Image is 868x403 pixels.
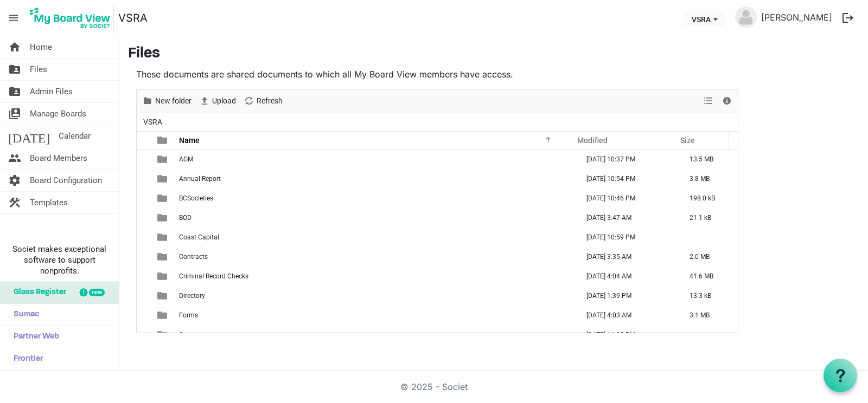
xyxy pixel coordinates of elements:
[136,68,738,81] p: These documents are shared documents to which all My Board View members have access.
[176,227,575,247] td: Coast Capital is template cell column header Name
[577,136,608,145] span: Modified
[118,7,148,29] a: VSRA
[195,90,240,113] div: Upload
[3,8,24,28] span: menu
[151,286,176,305] td: is template cell column header type
[137,286,151,305] td: checkbox
[8,125,50,147] span: [DATE]
[176,188,575,208] td: BCSocieties is template cell column header Name
[141,115,164,129] span: VSRA
[685,11,725,27] button: VSRA dropdownbutton
[8,58,21,80] span: folder_shared
[179,331,199,339] span: Grants
[575,169,678,188] td: July 09, 2025 10:54 PM column header Modified
[179,155,193,163] span: AGM
[151,247,176,266] td: is template cell column header type
[176,305,575,325] td: Forms is template cell column header Name
[575,208,678,227] td: May 30, 2025 3:47 AM column header Modified
[678,325,738,344] td: is template cell column header Size
[242,94,285,108] button: Refresh
[256,94,284,108] span: Refresh
[154,94,193,108] span: New folder
[59,125,91,147] span: Calendar
[240,90,286,113] div: Refresh
[128,45,859,63] h3: Files
[8,103,21,125] span: switch_account
[197,94,238,108] button: Upload
[30,147,87,169] span: Board Members
[151,227,176,247] td: is template cell column header type
[699,90,718,113] div: View
[735,6,757,28] img: no-profile-picture.svg
[678,227,738,247] td: is template cell column header Size
[30,103,86,125] span: Manage Boards
[151,266,176,286] td: is template cell column header type
[678,305,738,325] td: 3.1 MB is template cell column header Size
[575,227,678,247] td: May 29, 2025 10:59 PM column header Modified
[680,136,695,145] span: Size
[575,247,678,266] td: May 30, 2025 3:35 AM column header Modified
[137,266,151,286] td: checkbox
[176,247,575,266] td: Contracts is template cell column header Name
[678,188,738,208] td: 198.0 kB is template cell column header Size
[138,90,195,113] div: New folder
[575,188,678,208] td: May 29, 2025 10:46 PM column header Modified
[137,247,151,266] td: checkbox
[179,214,192,222] span: BOD
[8,304,39,326] span: Sumac
[720,94,735,108] button: Details
[678,169,738,188] td: 3.8 MB is template cell column header Size
[8,282,66,303] span: Glass Register
[575,305,678,325] td: May 30, 2025 4:03 AM column header Modified
[176,266,575,286] td: Criminal Record Checks is template cell column header Name
[151,169,176,188] td: is template cell column header type
[151,149,176,169] td: is template cell column header type
[678,286,738,305] td: 13.3 kB is template cell column header Size
[179,136,200,145] span: Name
[137,149,151,169] td: checkbox
[141,94,194,108] button: New folder
[30,170,102,191] span: Board Configuration
[678,266,738,286] td: 41.6 MB is template cell column header Size
[137,305,151,325] td: checkbox
[8,170,21,191] span: settings
[179,175,221,183] span: Annual Report
[137,169,151,188] td: checkbox
[176,325,575,344] td: Grants is template cell column header Name
[27,4,114,31] img: My Board View Logo
[137,208,151,227] td: checkbox
[400,381,468,392] a: © 2025 - Societ
[8,326,59,348] span: Partner Web
[179,194,213,202] span: BCSocieties
[30,192,68,213] span: Templates
[701,94,714,108] button: View dropdownbutton
[179,272,248,280] span: Criminal Record Checks
[575,149,678,169] td: May 29, 2025 10:37 PM column header Modified
[837,6,859,29] button: logout
[137,325,151,344] td: checkbox
[179,253,208,261] span: Contracts
[8,81,21,102] span: folder_shared
[176,286,575,305] td: Directory is template cell column header Name
[137,227,151,247] td: checkbox
[8,147,21,169] span: people
[151,305,176,325] td: is template cell column header type
[8,192,21,213] span: construction
[27,4,118,31] a: My Board View Logo
[30,58,47,80] span: Files
[179,292,205,300] span: Directory
[8,348,43,370] span: Frontier
[30,81,73,102] span: Admin Files
[151,188,176,208] td: is template cell column header type
[757,6,837,28] a: [PERSON_NAME]
[678,149,738,169] td: 13.5 MB is template cell column header Size
[575,266,678,286] td: May 30, 2025 4:04 AM column header Modified
[176,169,575,188] td: Annual Report is template cell column header Name
[176,149,575,169] td: AGM is template cell column header Name
[89,289,105,296] div: new
[8,36,21,58] span: home
[678,208,738,227] td: 21.1 kB is template cell column header Size
[179,311,198,319] span: Forms
[575,325,678,344] td: May 29, 2025 11:05 PM column header Modified
[5,244,114,276] span: Societ makes exceptional software to support nonprofits.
